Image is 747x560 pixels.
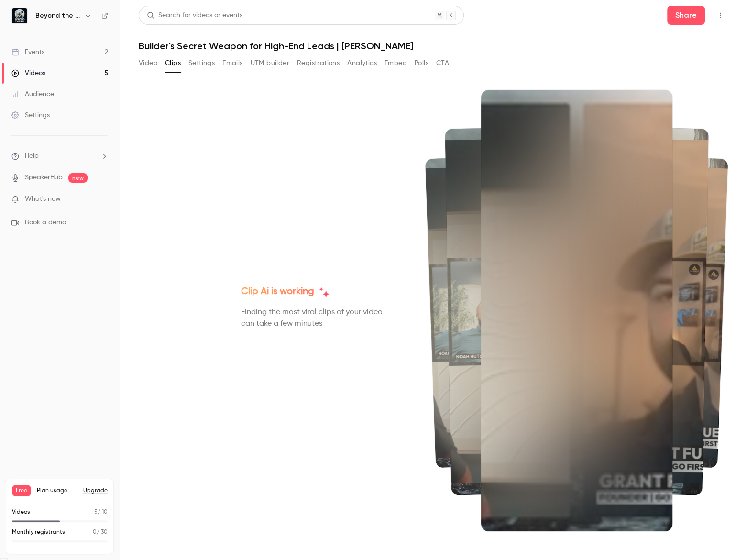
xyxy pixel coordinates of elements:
[347,55,377,71] button: Analytics
[11,89,54,99] div: Audience
[188,55,215,71] button: Settings
[384,55,407,71] button: Embed
[93,529,97,535] span: 0
[415,55,428,71] button: Polls
[241,307,384,329] p: Finding the most viral clips of your video can take a few minutes
[11,151,108,161] li: help-dropdown-opener
[37,487,77,494] span: Plan usage
[25,151,39,161] span: Help
[241,285,314,299] span: Clip Ai is working
[94,509,98,515] span: 5
[25,173,63,183] a: SpeakerHub
[222,55,242,71] button: Emails
[35,11,80,21] h6: Beyond the Bid
[11,68,45,78] div: Videos
[11,110,50,120] div: Settings
[713,8,728,23] button: Top Bar Actions
[68,173,88,183] span: new
[667,6,705,25] button: Share
[147,11,242,21] div: Search for videos or events
[12,528,65,537] p: Monthly registrants
[165,55,181,71] button: Clips
[139,55,157,71] button: Video
[12,8,27,23] img: Beyond the Bid
[93,528,108,537] p: / 30
[12,485,31,496] span: Free
[11,47,44,57] div: Events
[25,218,66,228] span: Book a demo
[139,40,728,52] h1: Builder's Secret Weapon for High-End Leads | [PERSON_NAME]
[12,508,30,516] p: Videos
[83,487,108,494] button: Upgrade
[94,508,108,516] p: / 10
[25,194,61,204] span: What's new
[436,55,449,71] button: CTA
[297,55,340,71] button: Registrations
[251,55,289,71] button: UTM builder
